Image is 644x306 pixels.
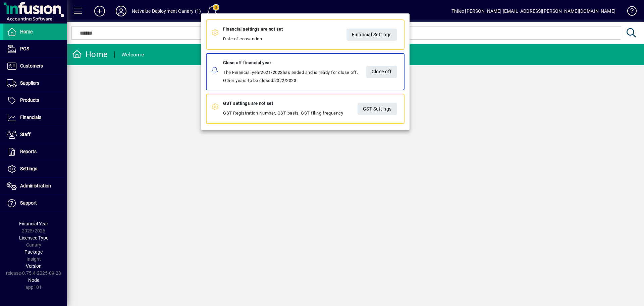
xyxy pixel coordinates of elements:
div: GST Registration Number, GST basis, GST filing frequency [223,99,343,118]
a: Financial Settings [346,29,397,41]
button: Close off [366,66,397,78]
div: Close off financial year [223,59,358,67]
div: GST settings are not set [223,99,343,107]
span: Close off [372,66,392,77]
span: 01/04/2021..31/03/2022 [261,70,283,75]
div: Other years to be closed: [223,77,358,85]
div: Financial settings are not set [223,25,283,33]
span: GST Settings [363,103,391,115]
div: The Financial year has ended and is ready for close off. [223,69,358,77]
div: Date of conversion [223,25,283,44]
a: GST Settings [357,103,397,115]
span: 01/04/2022..31/03/2023 [274,78,296,83]
span: Financial Settings [352,29,391,40]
